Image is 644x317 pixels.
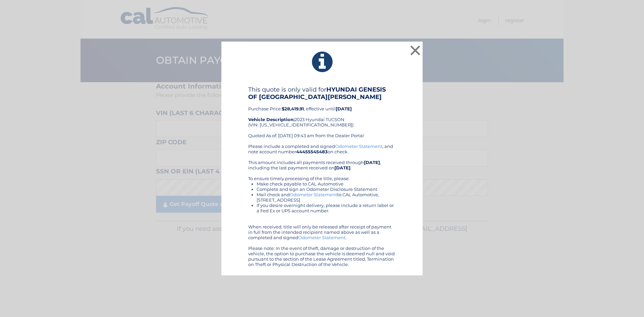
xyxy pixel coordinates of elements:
b: [DATE] [334,165,351,170]
a: Odometer Statement [335,144,382,149]
li: Complete and sign an Odometer Disclosure Statement [257,187,396,192]
strong: Vehicle Description: [248,117,294,122]
li: If you desire overnight delivery, please include a return label or a Fed Ex or UPS account number. [257,203,396,213]
div: Purchase Price: , effective until 2023 Hyundai TUCSON (VIN: [US_VEHICLE_IDENTIFICATION_NUMBER]) Q... [248,86,396,144]
a: Odometer Statement [290,192,337,197]
b: [DATE] [364,160,380,165]
b: $28,419.91 [282,106,304,111]
div: Please include a completed and signed , and note account number on check. This amount includes al... [248,144,396,267]
li: Mail check and to CAL Automotive, [STREET_ADDRESS] [257,192,396,203]
b: HYUNDAI GENESIS OF [GEOGRAPHIC_DATA][PERSON_NAME] [248,86,386,101]
a: Odometer Statement [298,235,345,240]
button: × [409,44,422,57]
li: Make check payable to CAL Automotive [257,181,396,187]
b: [DATE] [336,106,352,111]
h4: This quote is only valid for [248,86,396,101]
b: 44455545483 [296,149,328,154]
